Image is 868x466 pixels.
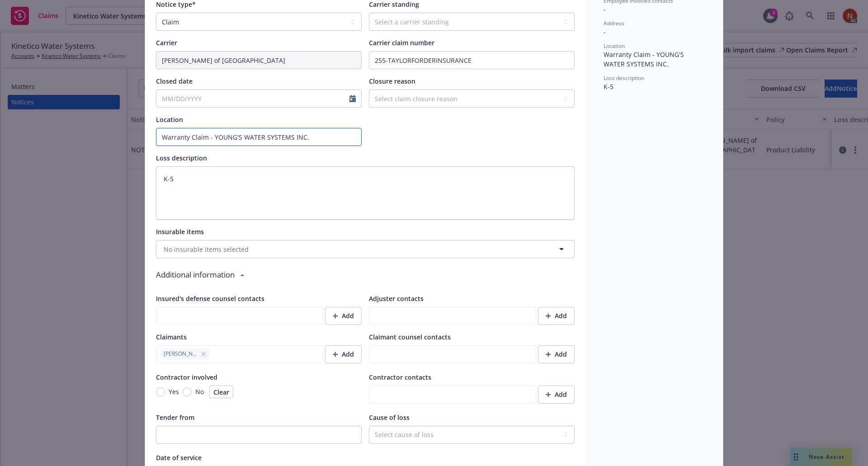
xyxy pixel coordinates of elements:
span: No [195,387,204,396]
div: Add [546,307,567,325]
span: Contractor contacts [369,373,431,381]
span: Adjuster contacts [369,294,424,303]
span: Insurable items [156,227,204,236]
span: Claimants [156,333,187,341]
button: Add [538,307,575,325]
div: Add [546,346,567,363]
button: Clear [209,386,233,398]
svg: Calendar [349,95,356,102]
span: Carrier [156,38,177,47]
span: Cause of loss [369,413,410,422]
div: Add [333,307,354,325]
span: Location [604,42,625,50]
span: Date of service [156,453,202,462]
span: - [604,5,606,14]
span: Location [156,115,183,124]
button: Add [538,386,575,404]
span: Address [604,19,624,27]
span: Insured's defense counsel contacts [156,294,264,303]
button: No insurable items selected [156,240,575,258]
span: Contractor involved [156,373,217,381]
input: MM/DD/YYYY [156,90,349,107]
textarea: K-5 [156,166,575,220]
span: Carrier claim number [369,38,434,47]
button: Add [325,345,362,363]
span: Clear [213,388,229,396]
span: No insurable items selected [164,245,249,254]
span: - [604,28,606,36]
div: K-5 [604,82,705,91]
span: Tender from [156,413,194,422]
div: Warranty Claim - YOUNG'S WATER SYSTEMS INC. [604,50,705,69]
span: Claimant counsel contacts [369,333,451,341]
span: [PERSON_NAME] Insurance [164,350,197,358]
button: Add [538,345,575,363]
input: No [183,387,192,396]
div: Add [333,346,354,363]
span: Yes [169,387,179,396]
div: Additional information [156,262,235,288]
span: Loss description [604,74,644,82]
span: Loss description [156,154,207,162]
div: Add [546,386,567,403]
button: Add [325,307,362,325]
input: Yes [156,387,165,396]
span: Closed date [156,77,193,85]
div: Additional information [156,262,575,288]
span: Closure reason [369,77,415,85]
